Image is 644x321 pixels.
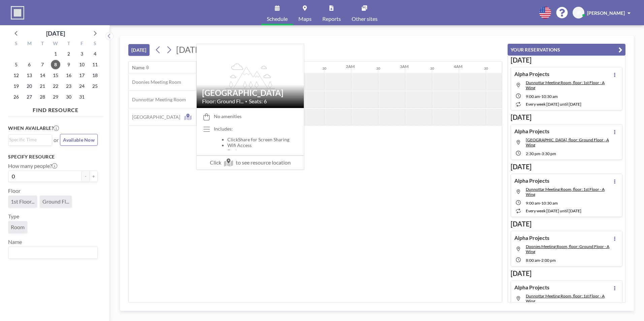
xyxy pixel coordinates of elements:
button: [DATE] [128,44,150,56]
span: Maps [298,16,312,22]
span: Wednesday, October 15, 2025 [51,71,60,80]
span: Friday, October 24, 2025 [77,81,87,91]
h3: [DATE] [511,56,622,64]
h4: Alpha Projects [514,235,549,241]
span: Friday, October 3, 2025 [77,49,87,59]
span: Dunnottar Meeting Room [129,97,186,103]
span: [GEOGRAPHIC_DATA] [129,114,180,120]
div: 30 [322,66,326,71]
div: 30 [430,66,434,71]
span: Saturday, October 25, 2025 [90,81,100,91]
span: Thursday, October 23, 2025 [64,81,73,91]
span: Loirston Meeting Room, floor: Ground Floor - A Wing [526,137,609,147]
p: Includes: [214,126,289,132]
span: Dunnottar Meeting Room, floor: 1st Floor - A Wing [526,187,605,197]
span: Dunnottar Meeting Room, floor: 1st Floor - A Wing [526,293,605,304]
div: S [88,40,101,48]
span: Click to see resource location [197,155,304,169]
span: Thursday, October 30, 2025 [64,92,73,102]
h4: Alpha Projects [514,284,549,291]
div: 2AM [346,64,355,69]
div: Search for option [8,247,97,258]
input: Search for option [9,136,48,143]
span: Tuesday, October 28, 2025 [38,92,47,102]
h3: [DATE] [511,113,622,121]
span: every week [DATE] until [DATE] [526,208,581,213]
span: Monday, October 13, 2025 [25,71,34,80]
span: Thursday, October 9, 2025 [64,60,73,69]
span: Saturday, October 18, 2025 [90,71,100,80]
span: every week [DATE] until [DATE] [526,102,581,107]
h4: FIND RESOURCE [8,104,103,113]
li: Wifi Access [227,142,289,148]
li: Desk [227,148,289,154]
span: - [540,94,541,99]
span: Wednesday, October 22, 2025 [51,81,60,91]
span: Dunnottar Meeting Room, floor: 1st Floor - A Wing [526,80,605,90]
span: 8:00 AM [526,258,540,263]
span: Sunday, October 12, 2025 [11,71,21,80]
span: Friday, October 31, 2025 [77,92,87,102]
span: 3:30 PM [542,151,556,156]
span: 2:30 PM [526,151,540,156]
span: - [540,151,542,156]
span: Sunday, October 5, 2025 [11,60,21,69]
span: Friday, October 10, 2025 [77,60,87,69]
span: Available Now [63,137,95,143]
button: - [82,171,90,182]
span: Seats: 6 [249,98,267,105]
div: 4AM [454,64,462,69]
input: Search for option [9,248,94,257]
span: Tuesday, October 7, 2025 [38,60,47,69]
span: JR [576,10,581,16]
div: M [23,40,36,48]
span: Monday, October 27, 2025 [25,92,34,102]
span: Floor: Ground Fl... [202,98,244,105]
span: - [540,258,541,263]
span: No amenities [214,113,241,119]
span: Wednesday, October 29, 2025 [51,92,60,102]
div: Search for option [8,135,52,145]
label: Name [8,239,22,245]
span: Ground Fl... [42,198,69,205]
span: Reports [322,16,341,22]
span: Wednesday, October 1, 2025 [51,49,60,59]
span: Room [11,224,25,230]
div: S [10,40,23,48]
span: Sunday, October 19, 2025 [11,81,21,91]
h4: Alpha Projects [514,177,549,184]
div: T [36,40,49,48]
span: Thursday, October 2, 2025 [64,49,73,59]
h3: [DATE] [511,269,622,278]
span: Sunday, October 26, 2025 [11,92,21,102]
div: Name [132,65,144,71]
span: or [54,137,59,143]
div: 3AM [400,64,409,69]
button: + [90,171,98,182]
label: How many people? [8,163,57,169]
span: Saturday, October 4, 2025 [90,49,100,59]
span: Wednesday, October 8, 2025 [51,60,60,69]
h3: Specify resource [8,154,98,160]
h3: [DATE] [511,163,622,171]
span: Monday, October 20, 2025 [25,81,34,91]
span: [DATE] [176,44,203,55]
span: Tuesday, October 14, 2025 [38,71,47,80]
span: Thursday, October 16, 2025 [64,71,73,80]
div: T [62,40,75,48]
span: 9:00 AM [526,201,540,206]
h4: Alpha Projects [514,128,549,135]
span: • [245,99,247,104]
span: Other sites [352,16,378,22]
div: 30 [376,66,380,71]
span: 1st Floor... [11,198,34,205]
span: Friday, October 17, 2025 [77,71,87,80]
span: Tuesday, October 21, 2025 [38,81,47,91]
div: F [75,40,88,48]
img: organization-logo [11,6,24,20]
label: Type [8,213,19,220]
li: ClickShare for Screen Sharing [227,137,289,143]
span: - [540,201,541,206]
span: Monday, October 6, 2025 [25,60,34,69]
div: [DATE] [46,29,65,38]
